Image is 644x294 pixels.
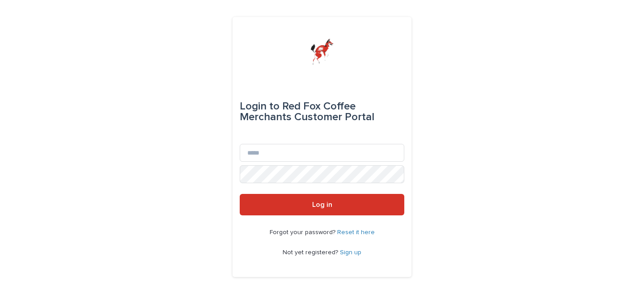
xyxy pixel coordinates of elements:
[283,249,340,256] span: Not yet registered?
[240,101,280,112] span: Login to
[270,229,337,235] span: Forgot your password?
[312,201,332,208] span: Log in
[310,38,333,65] img: zttTXibQQrCfv9chImQE
[337,229,375,235] a: Reset it here
[240,94,404,130] div: Red Fox Coffee Merchants Customer Portal
[340,249,361,256] a: Sign up
[240,194,404,215] button: Log in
